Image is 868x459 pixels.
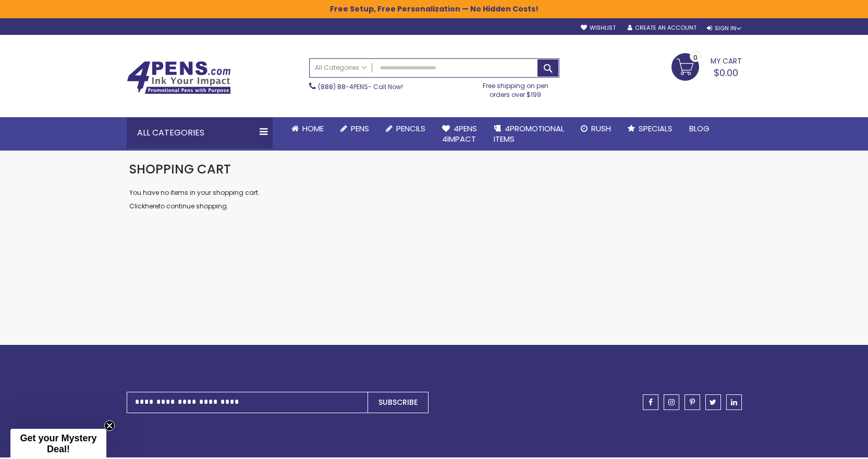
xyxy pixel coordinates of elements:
a: Pencils [377,117,434,140]
button: Close teaser [104,420,115,431]
img: 4Pens Custom Pens and Promotional Products [127,61,231,94]
span: Blog [689,123,710,134]
span: Home [302,123,324,134]
a: 4PROMOTIONALITEMS [485,117,572,151]
span: Shopping Cart [129,160,231,178]
a: All Categories [310,59,372,76]
a: Blog [681,117,718,140]
a: Pens [332,117,377,140]
a: (888) 88-4PENS [318,82,368,91]
a: Create an Account [628,24,696,32]
button: Subscribe [368,392,429,413]
span: Pencils [396,123,425,134]
a: Wishlist [581,24,616,32]
span: All Categories [315,64,367,72]
span: 0 [693,53,698,63]
span: - Call Now! [318,82,403,91]
div: All Categories [127,117,273,148]
span: 4PROMOTIONAL ITEMS [494,123,564,144]
span: Get your Mystery Deal! [20,433,96,454]
a: Rush [572,117,619,140]
div: Sign In [707,24,741,32]
span: Specials [639,123,673,134]
span: 4Pens 4impact [442,123,477,144]
span: Pens [351,123,369,134]
span: $0.00 [714,66,738,79]
div: Free shipping on pen orders over $199 [472,78,559,98]
a: $0.00 0 [671,53,742,79]
a: 4Pens4impact [434,117,485,151]
p: You have no items in your shopping cart. [129,189,739,197]
a: Home [283,117,332,140]
span: Rush [591,123,611,134]
p: Click to continue shopping. [129,202,739,210]
span: Subscribe [378,397,418,407]
div: Get your Mystery Deal!Close teaser [10,429,106,459]
a: here [145,202,158,210]
a: Specials [619,117,681,140]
